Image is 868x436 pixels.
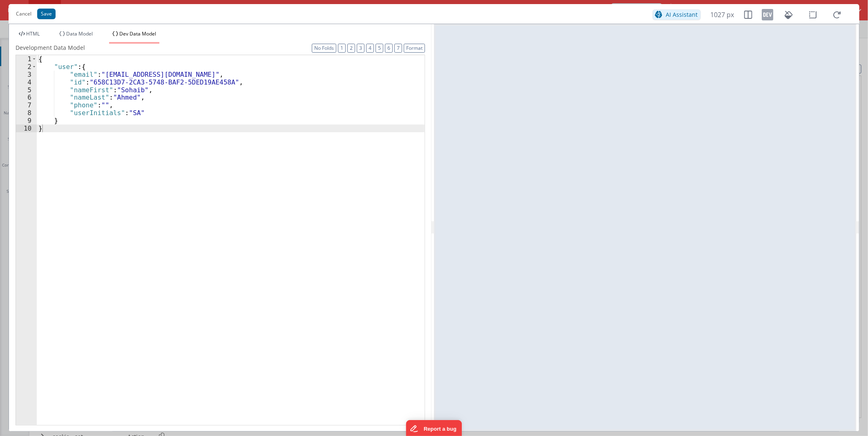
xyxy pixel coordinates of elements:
div: 4 [16,78,37,86]
button: 5 [376,44,383,53]
div: 7 [16,101,37,109]
span: Development Data Model [16,44,85,52]
div: 1 [16,55,37,63]
div: 10 [16,125,37,132]
span: Data Model [66,30,93,37]
div: 6 [16,93,37,101]
button: 4 [366,44,374,53]
span: Dev Data Model [119,30,156,37]
button: AI Assistant [653,9,701,20]
button: Save [37,9,56,19]
button: 2 [347,44,355,53]
span: HTML [26,30,40,37]
span: 1027 px [711,10,734,20]
button: 7 [394,44,402,53]
div: 5 [16,86,37,94]
button: Format [404,44,425,53]
button: 3 [357,44,365,53]
button: No Folds [312,44,336,53]
button: Cancel [12,8,36,20]
div: 3 [16,71,37,78]
span: AI Assistant [666,11,698,18]
button: 1 [338,44,346,53]
div: 2 [16,63,37,71]
div: 8 [16,109,37,117]
button: 6 [385,44,393,53]
div: 9 [16,117,37,125]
